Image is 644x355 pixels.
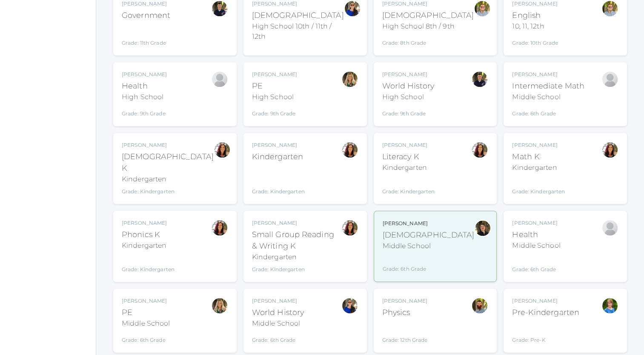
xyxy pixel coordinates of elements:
div: Gina Pecor [341,141,358,158]
div: Grade: 12th Grade [382,322,428,344]
div: PE [252,80,297,92]
div: Middle School [252,318,304,329]
div: High School [252,92,297,102]
div: Middle School [383,241,475,251]
div: High School 10th / 11th / 12th [252,21,344,42]
div: Gina Pecor [211,219,228,236]
div: Grade: 6th Grade [383,255,475,273]
div: Grade: 8th Grade [382,35,474,47]
div: World History [382,80,434,92]
div: Math K [512,151,565,163]
div: [PERSON_NAME] [382,141,435,149]
div: Grade: Kindergarten [122,254,175,273]
div: Grade: 6th Grade [122,332,170,344]
div: [PERSON_NAME] [122,141,214,149]
div: [DEMOGRAPHIC_DATA] [382,10,474,21]
div: Grade: 9th Grade [122,106,167,117]
div: Small Group Reading & Writing K [252,229,341,252]
div: Kindergarten [252,252,341,262]
div: PE [122,307,170,318]
div: Grade: Pre-K [512,322,579,344]
div: Physics [382,307,428,318]
div: Kindergarten [512,163,565,173]
div: Gina Pecor [601,141,618,158]
div: Kindergarten [122,240,175,251]
div: [PERSON_NAME] [512,141,565,149]
div: [PERSON_NAME] [382,297,428,305]
div: [PERSON_NAME] [382,71,434,78]
div: [DEMOGRAPHIC_DATA] [252,10,344,21]
div: [PERSON_NAME] [122,297,170,305]
div: Grade: Kindergarten [512,176,565,195]
div: Middle School [512,92,584,102]
div: Gina Pecor [471,141,488,158]
div: 10, 11, 12th [512,21,558,31]
div: Grade: 6th Grade [512,106,584,117]
div: Manuela Orban [211,71,228,88]
div: [PERSON_NAME] [512,71,584,78]
div: [PERSON_NAME] [252,219,341,227]
div: Grade: 9th Grade [252,106,297,117]
div: High School 8th / 9th [382,21,474,31]
div: Pre-Kindergarten [512,307,579,318]
div: English [512,10,558,21]
div: Phonics K [122,229,175,240]
div: Middle School [512,240,560,251]
div: [DEMOGRAPHIC_DATA] K [122,151,214,174]
div: Grade: 6th Grade [252,332,304,344]
div: Grade: Kindergarten [122,188,214,195]
div: Government [122,10,170,21]
div: Grade: 10th Grade [512,35,558,47]
div: Crystal Atkisson [601,297,618,314]
div: High School [122,92,167,102]
div: Intermediate Math [512,80,584,92]
div: Grade: Kindergarten [252,166,305,195]
div: Richard Lepage [471,71,488,88]
div: World History [252,307,304,318]
div: [DEMOGRAPHIC_DATA] [383,229,475,241]
div: [PERSON_NAME] [252,297,304,305]
div: Grade: Kindergarten [382,176,435,195]
div: Grade: 11th Grade [122,25,170,47]
div: [PERSON_NAME] [252,71,297,78]
div: [PERSON_NAME] [252,141,305,149]
div: Kindergarten [252,151,305,163]
div: [PERSON_NAME] [122,71,167,78]
div: [PERSON_NAME] [512,219,560,227]
div: Claudia Marosz [211,297,228,314]
div: Bonnie Posey [601,71,618,88]
div: Stephanie Todhunter [341,297,358,314]
div: High School [382,92,434,102]
div: Grade: Kindergarten [252,266,341,273]
div: Matthew Hjelm [471,297,488,314]
div: [PERSON_NAME] [512,297,579,305]
div: [PERSON_NAME] [383,220,475,227]
div: Grade: 9th Grade [382,106,434,117]
div: Health [122,80,167,92]
div: Gina Pecor [341,219,358,236]
div: Kindergarten [122,174,214,184]
div: Health [512,229,560,240]
div: Alexia Hemingway [601,219,618,236]
div: Grade: 6th Grade [512,254,560,273]
div: Gina Pecor [214,141,231,158]
div: Kindergarten [382,163,435,173]
div: [PERSON_NAME] [122,219,175,227]
div: Middle School [122,318,170,329]
div: Dianna Renz [474,220,491,237]
div: Claudia Marosz [341,71,358,88]
div: Literacy K [382,151,435,163]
